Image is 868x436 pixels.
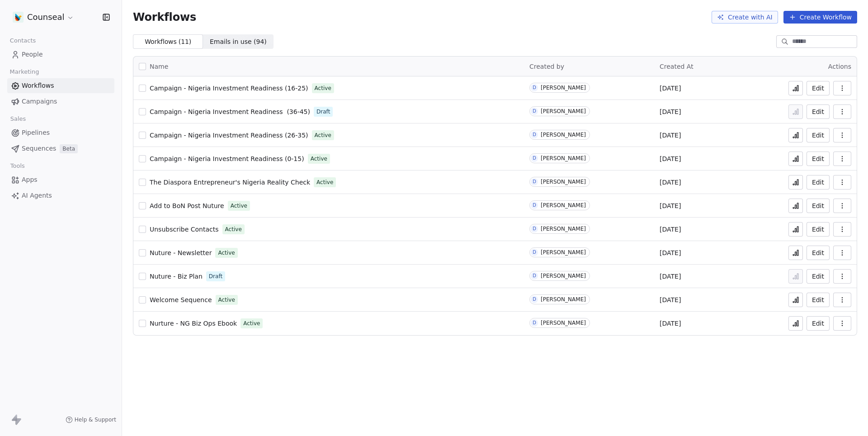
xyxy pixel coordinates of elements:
span: Nuture - Biz Plan [150,273,203,280]
a: Workflows [7,78,114,93]
a: Campaign - Nigeria Investment Readiness (0-15) [150,154,304,163]
span: Pipelines [22,128,50,137]
button: Edit [807,199,830,213]
button: Create with AI [712,11,778,24]
button: Edit [807,128,830,142]
span: The Diaspora Entrepreneur's Nigeria Reality Check [150,179,310,186]
span: Marketing [6,65,43,79]
span: Workflows [133,11,196,24]
span: Sequences [22,144,56,153]
div: [PERSON_NAME] [541,296,586,303]
span: Workflows [22,81,54,90]
div: [PERSON_NAME] [541,155,586,161]
div: D [533,249,536,256]
div: [PERSON_NAME] [541,320,586,326]
a: Campaign - Nigeria Investment Readiness (16-25) [150,84,308,93]
a: Apps [7,172,114,187]
span: Active [315,131,331,139]
span: [DATE] [660,178,681,187]
a: Edit [807,222,830,237]
a: Add to BoN Post Nuture [150,201,224,210]
div: D [533,131,536,138]
div: D [533,108,536,115]
button: Edit [807,316,830,331]
a: Nuture - Newsletter [150,248,212,257]
a: People [7,47,114,62]
span: [DATE] [660,131,681,140]
a: Campaign - Nigeria Investment Readiness (36-45) [150,107,310,116]
div: D [533,178,536,185]
span: Apps [22,175,38,185]
button: Counseal [11,9,76,25]
a: Edit [807,152,830,166]
div: D [533,202,536,209]
span: [DATE] [660,295,681,304]
span: [DATE] [660,154,681,163]
span: Emails in use ( 94 ) [210,37,267,47]
a: Campaign - Nigeria Investment Readiness (26-35) [150,131,308,140]
span: Active [218,249,235,257]
div: D [533,296,536,303]
span: Counseal [27,11,65,23]
div: [PERSON_NAME] [541,179,586,185]
div: [PERSON_NAME] [541,273,586,279]
a: AI Agents [7,188,114,203]
span: Campaign - Nigeria Investment Readiness (16-25) [150,85,308,92]
span: Contacts [6,34,40,47]
a: Edit [807,175,830,190]
span: Help & Support [75,416,116,423]
span: Nurture - NG Biz Ops Ebook [150,320,237,327]
span: Add to BoN Post Nuture [150,202,224,209]
a: The Diaspora Entrepreneur's Nigeria Reality Check [150,178,310,187]
button: Create Workflow [783,11,857,24]
span: [DATE] [660,201,681,210]
img: counseal-logo-icon.png [13,12,24,23]
span: Name [150,62,168,71]
div: D [533,84,536,91]
span: People [22,50,43,59]
span: Unsubscribe Contacts [150,226,219,233]
div: D [533,155,536,162]
div: [PERSON_NAME] [541,249,586,256]
div: [PERSON_NAME] [541,202,586,209]
span: Active [316,178,333,186]
span: Draft [316,108,330,116]
div: [PERSON_NAME] [541,132,586,138]
span: Active [225,225,242,233]
span: Welcome Sequence [150,296,212,303]
span: Campaign - Nigeria Investment Readiness (0-15) [150,155,304,162]
span: Campaigns [22,97,57,106]
div: D [533,225,536,232]
span: [DATE] [660,225,681,234]
div: D [533,319,536,327]
span: Created by [529,63,564,70]
span: Actions [828,63,851,70]
button: Edit [807,81,830,95]
button: Edit [807,104,830,119]
a: Pipelines [7,125,114,140]
span: [DATE] [660,84,681,93]
button: Edit [807,269,830,284]
span: [DATE] [660,107,681,116]
a: Welcome Sequence [150,295,212,304]
span: Active [231,202,247,210]
a: Edit [807,246,830,260]
a: Unsubscribe Contacts [150,225,219,234]
span: Campaign - Nigeria Investment Readiness (36-45) [150,108,310,115]
span: Tools [6,159,28,173]
span: [DATE] [660,248,681,257]
span: Sales [6,112,30,126]
span: Nuture - Newsletter [150,249,212,256]
div: [PERSON_NAME] [541,85,586,91]
a: Nurture - NG Biz Ops Ebook [150,319,237,328]
span: Campaign - Nigeria Investment Readiness (26-35) [150,132,308,139]
span: [DATE] [660,272,681,281]
button: Edit [807,293,830,307]
a: SequencesBeta [7,141,114,156]
span: Active [311,155,327,163]
div: D [533,272,536,280]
